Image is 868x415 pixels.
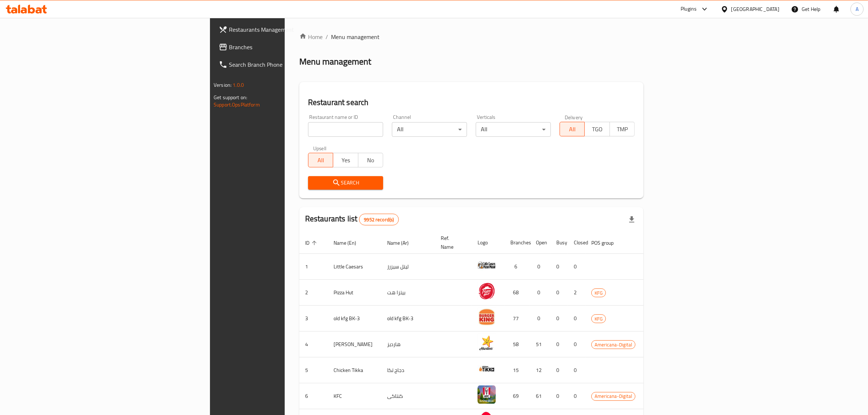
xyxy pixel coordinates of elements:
img: Little Caesars [478,256,496,274]
button: All [560,122,585,136]
a: Branches [213,38,355,56]
td: 0 [550,357,568,383]
td: 0 [568,357,585,383]
span: Americana-Digital [592,392,635,400]
a: Search Branch Phone [213,56,355,73]
span: Search [314,178,377,187]
td: بيتزا هت [381,280,435,306]
span: KFG [592,315,606,323]
div: Plugins [681,5,697,13]
button: Yes [333,153,358,167]
td: كنتاكى [381,383,435,409]
span: Yes [336,155,355,166]
th: Branches [505,232,530,254]
td: هارديز [381,331,435,357]
a: Restaurants Management [213,21,355,38]
td: 0 [550,383,568,409]
span: Restaurants Management [229,25,349,34]
span: 1.0.0 [233,80,244,90]
td: 0 [530,254,550,280]
td: 68 [505,280,530,306]
td: 0 [530,280,550,306]
td: 58 [505,331,530,357]
div: All [476,122,551,137]
span: Version: [214,80,231,90]
span: Name (Ar) [387,238,418,247]
span: Get support on: [214,93,247,102]
a: Support.OpsPlatform [214,100,260,109]
td: 0 [568,331,585,357]
span: TMP [613,124,632,135]
th: Closed [568,232,585,254]
img: Pizza Hut [478,282,496,300]
td: 12 [530,357,550,383]
input: Search for restaurant name or ID.. [308,122,383,137]
td: 0 [550,306,568,331]
button: TGO [584,122,610,136]
span: ID [305,238,319,247]
div: [GEOGRAPHIC_DATA] [731,5,779,13]
div: Export file [623,211,641,228]
td: 0 [550,331,568,357]
td: 0 [550,254,568,280]
div: All [392,122,467,137]
h2: Restaurant search [308,97,635,108]
img: KFC [478,385,496,404]
img: Chicken Tikka [478,360,496,378]
span: Ref. Name [441,234,463,251]
span: TGO [588,124,607,135]
button: Search [308,176,383,190]
span: Name (En) [334,238,366,247]
nav: breadcrumb [299,32,643,41]
td: 61 [530,383,550,409]
td: 0 [530,306,550,331]
h2: Restaurants list [305,213,399,225]
img: Hardee's [478,334,496,352]
span: 9952 record(s) [359,216,398,223]
td: 51 [530,331,550,357]
th: Busy [550,232,568,254]
td: 0 [568,383,585,409]
span: Search Branch Phone [229,60,349,69]
button: No [358,153,383,167]
button: All [308,153,333,167]
td: ليتل سيزرز [381,254,435,280]
td: 0 [568,254,585,280]
span: Americana-Digital [592,341,635,349]
img: old kfg BK-3 [478,308,496,326]
td: دجاج تكا [381,357,435,383]
td: 77 [505,306,530,331]
span: POS group [591,238,623,247]
span: A [856,5,859,13]
h2: Menu management [299,56,371,67]
td: 15 [505,357,530,383]
div: Total records count [359,214,398,225]
label: Upsell [313,146,327,151]
td: 0 [568,306,585,331]
span: No [361,155,380,166]
th: Open [530,232,550,254]
button: TMP [610,122,635,136]
td: 0 [550,280,568,306]
span: All [563,124,582,135]
label: Delivery [565,115,583,120]
span: All [311,155,330,166]
td: 6 [505,254,530,280]
td: 69 [505,383,530,409]
span: KFG [592,289,606,297]
td: old kfg BK-3 [381,306,435,331]
span: Branches [229,43,349,51]
span: Menu management [331,32,379,41]
th: Logo [472,232,505,254]
td: 2 [568,280,585,306]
